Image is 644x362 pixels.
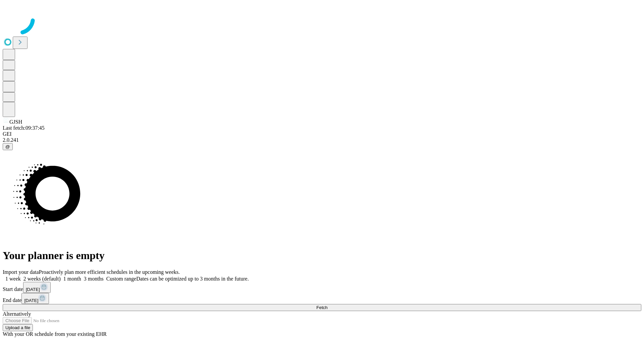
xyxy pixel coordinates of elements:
[5,144,10,149] span: @
[3,304,641,311] button: Fetch
[3,324,33,331] button: Upload a file
[3,311,31,317] span: Alternatively
[3,131,641,137] div: GEI
[21,293,49,304] button: [DATE]
[3,125,45,131] span: Last fetch: 09:37:45
[63,276,81,282] span: 1 month
[3,137,641,143] div: 2.0.241
[3,293,641,304] div: End date
[316,305,327,310] span: Fetch
[3,282,641,293] div: Start date
[24,298,38,303] span: [DATE]
[3,249,641,262] h1: Your planner is empty
[5,276,21,282] span: 1 week
[136,276,249,282] span: Dates can be optimized up to 3 months in the future.
[3,143,13,150] button: @
[23,276,61,282] span: 2 weeks (default)
[39,269,180,275] span: Proactively plan more efficient schedules in the upcoming weeks.
[106,276,136,282] span: Custom range
[3,331,107,337] span: With your OR schedule from your existing EHR
[84,276,104,282] span: 3 months
[26,287,40,292] span: [DATE]
[23,282,51,293] button: [DATE]
[9,119,22,125] span: GJSH
[3,269,39,275] span: Import your data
